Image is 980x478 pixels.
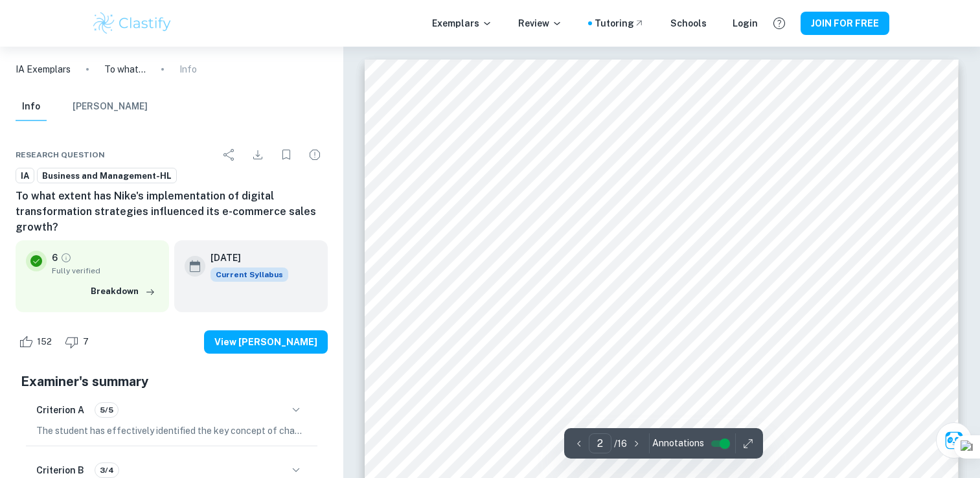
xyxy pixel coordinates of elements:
[52,251,58,265] p: 6
[95,464,119,476] span: 3/4
[36,424,307,438] p: The student has effectively identified the key concept of change, which is clearly indicated on t...
[211,251,278,265] h6: [DATE]
[595,16,644,30] a: Tutoring
[216,142,242,168] div: Share
[95,404,118,416] span: 5/5
[245,142,271,168] div: Download
[179,62,197,76] p: Info
[801,12,889,35] button: JOIN FOR FREE
[87,282,159,301] button: Breakdown
[76,336,96,348] span: 7
[52,265,159,277] span: Fully verified
[16,188,328,235] h6: To what extent has Nike's implementation of digital transformation strategies influenced its e-co...
[30,336,59,348] span: 152
[37,168,177,184] a: Business and Management-HL
[302,142,328,168] div: Report issue
[16,62,71,76] a: IA Exemplars
[518,16,562,30] p: Review
[16,332,59,352] div: Like
[60,252,72,264] a: Grade fully verified
[936,422,972,459] button: Ask Clai
[36,403,84,417] h6: Criterion A
[38,170,176,183] span: Business and Management-HL
[670,16,707,30] a: Schools
[16,149,105,161] span: Research question
[91,10,174,36] img: Clastify logo
[16,93,47,121] button: Info
[652,437,704,450] span: Annotations
[62,332,96,352] div: Dislike
[104,62,146,76] p: To what extent has Nike's implementation of digital transformation strategies influenced its e-co...
[768,12,790,34] button: Help and Feedback
[73,93,148,121] button: [PERSON_NAME]
[36,463,84,477] h6: Criterion B
[204,330,328,354] button: View [PERSON_NAME]
[21,372,323,391] h5: Examiner's summary
[211,267,288,282] div: This exemplar is based on the current syllabus. Feel free to refer to it for inspiration/ideas wh...
[614,437,627,451] p: / 16
[211,267,288,282] span: Current Syllabus
[16,170,34,183] span: IA
[16,168,34,184] a: IA
[733,16,758,30] a: Login
[273,142,299,168] div: Bookmark
[432,16,492,30] p: Exemplars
